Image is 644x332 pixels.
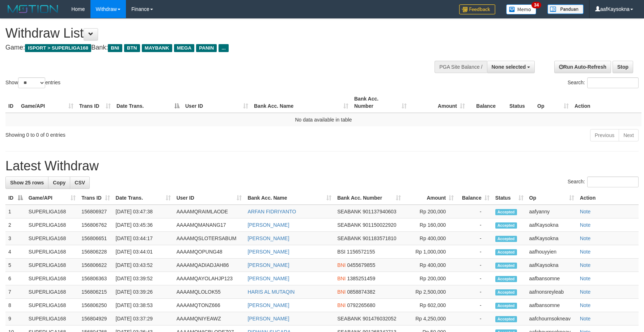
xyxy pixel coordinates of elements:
td: SUPERLIGA168 [26,205,79,218]
td: SUPERLIGA168 [26,218,79,232]
td: 4 [5,245,26,259]
span: Accepted [495,263,517,269]
td: 6 [5,272,26,285]
td: - [457,245,492,259]
td: SUPERLIGA168 [26,259,79,272]
span: Copy 901137940603 to clipboard [363,209,396,214]
th: Bank Acc. Number: activate to sort column ascending [351,92,410,113]
td: 156806651 [79,232,113,245]
label: Show entries [5,77,60,88]
td: [DATE] 03:44:01 [113,245,174,259]
td: Rp 400,000 [404,232,457,245]
td: Rp 4,250,000 [404,312,457,325]
th: Bank Acc. Name: activate to sort column ascending [245,191,334,205]
label: Search: [568,176,639,187]
button: None selected [487,61,535,73]
span: BNI [337,289,346,295]
h1: Withdraw List [5,26,422,41]
a: Note [580,289,591,295]
select: Showentries [18,77,45,88]
td: 8 [5,299,26,312]
span: ISPORT > SUPERLIGA168 [25,44,91,52]
span: Show 25 rows [10,180,44,186]
span: Accepted [495,236,517,242]
div: PGA Site Balance / [435,61,487,73]
span: PANIN [196,44,217,52]
a: Note [580,262,591,268]
td: aafbansomne [526,272,577,285]
img: Feedback.jpg [459,4,495,14]
th: Game/API: activate to sort column ascending [18,92,76,113]
th: User ID: activate to sort column ascending [174,191,245,205]
a: [PERSON_NAME] [247,302,289,308]
th: Amount: activate to sort column ascending [410,92,468,113]
td: AAAAMQTONZ666 [174,299,245,312]
td: aafyanny [526,205,577,218]
a: CSV [70,176,90,189]
a: ARFAN FIDRIYANTO [247,209,296,214]
td: AAAAMQNIYEAWZ [174,312,245,325]
a: Previous [590,129,619,141]
img: panduan.png [547,4,584,14]
h4: Game: Bank: [5,44,422,51]
td: SUPERLIGA168 [26,312,79,325]
td: [DATE] 03:47:38 [113,205,174,218]
th: Amount: activate to sort column ascending [404,191,457,205]
span: Copy 1385251459 to clipboard [347,276,375,281]
td: 1 [5,205,26,218]
span: BTN [124,44,140,52]
td: 156804929 [79,312,113,325]
a: Copy [48,176,70,189]
th: Trans ID: activate to sort column ascending [79,191,113,205]
span: Accepted [495,276,517,282]
a: Run Auto-Refresh [554,61,611,73]
td: 156806927 [79,205,113,218]
td: 156806228 [79,245,113,259]
th: Bank Acc. Name: activate to sort column ascending [251,92,351,113]
th: Status: activate to sort column ascending [492,191,526,205]
span: Accepted [495,289,517,295]
td: - [457,205,492,218]
a: [PERSON_NAME] [247,276,289,281]
span: Copy 1156572155 to clipboard [347,249,375,255]
span: BNI [337,262,346,268]
th: ID [5,92,18,113]
a: Show 25 rows [5,176,48,189]
a: [PERSON_NAME] [247,249,289,255]
th: Action [572,92,641,113]
th: ID: activate to sort column descending [5,191,26,205]
td: - [457,232,492,245]
td: SUPERLIGA168 [26,232,79,245]
td: 156806762 [79,218,113,232]
td: 156806215 [79,285,113,299]
a: Stop [613,61,633,73]
img: MOTION_logo.png [5,4,60,14]
div: Showing 0 to 0 of 0 entries [5,128,263,139]
a: [PERSON_NAME] [247,222,289,228]
td: SUPERLIGA168 [26,299,79,312]
td: SUPERLIGA168 [26,245,79,259]
td: aafnonsreyleab [526,285,577,299]
td: [DATE] 03:37:29 [113,312,174,325]
td: aafhouyyien [526,245,577,259]
span: Copy 0792265680 to clipboard [347,302,375,308]
td: AAAAMQADIADJAH86 [174,259,245,272]
a: [PERSON_NAME] [247,262,289,268]
span: Accepted [495,316,517,322]
th: Status [507,92,534,113]
th: Game/API: activate to sort column ascending [26,191,79,205]
td: [DATE] 03:44:17 [113,232,174,245]
th: Balance [468,92,507,113]
span: BNI [337,276,346,281]
span: 34 [531,2,541,8]
td: 156806363 [79,272,113,285]
span: None selected [492,64,526,70]
th: Balance: activate to sort column ascending [457,191,492,205]
td: [DATE] 03:39:52 [113,272,174,285]
td: 3 [5,232,26,245]
td: AAAAMQLOLOK55 [174,285,245,299]
span: Copy 901150022920 to clipboard [363,222,396,228]
th: Trans ID: activate to sort column ascending [76,92,114,113]
span: SEABANK [337,316,361,322]
a: Note [580,276,591,281]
